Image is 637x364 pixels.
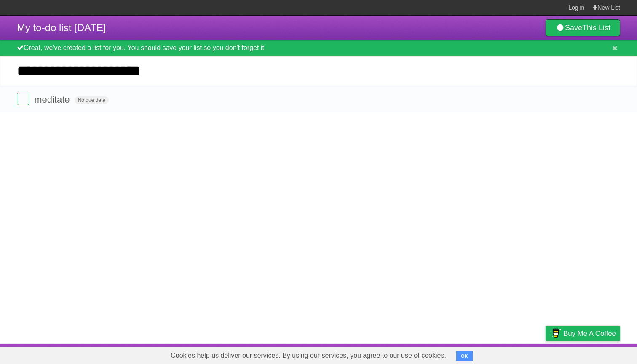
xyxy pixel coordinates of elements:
[75,96,109,104] span: No due date
[563,326,616,341] span: Buy me a coffee
[17,22,106,33] span: My to-do list [DATE]
[546,326,620,341] a: Buy me a coffee
[550,326,561,340] img: Buy me a coffee
[34,94,72,105] span: meditate
[506,346,525,362] a: Terms
[17,93,29,105] label: Done
[546,19,620,36] a: SaveThis List
[456,351,473,361] button: OK
[567,346,620,362] a: Suggest a feature
[461,346,495,362] a: Developers
[582,24,610,32] b: This List
[162,347,455,364] span: Cookies help us deliver our services. By using our services, you agree to our use of cookies.
[434,346,451,362] a: About
[535,346,557,362] a: Privacy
